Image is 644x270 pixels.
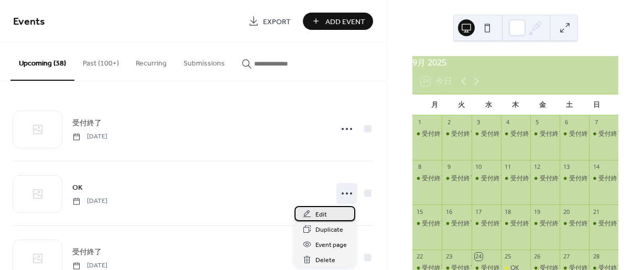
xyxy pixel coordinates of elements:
[589,129,618,138] div: 受付終了
[481,219,506,228] div: 受付終了
[315,209,327,220] span: Edit
[530,129,560,138] div: 受付終了
[263,16,291,27] span: Export
[563,208,571,215] div: 20
[422,174,447,183] div: 受付終了
[74,42,127,80] button: Past (100+)
[448,94,475,115] div: 火
[325,16,365,27] span: Add Event
[475,94,502,115] div: 水
[504,208,512,215] div: 18
[510,129,536,138] div: 受付終了
[72,247,102,258] span: 受付終了
[510,219,536,228] div: 受付終了
[589,174,618,183] div: 受付終了
[10,42,74,81] button: Upcoming (38)
[445,208,453,215] div: 16
[303,13,373,30] button: Add Event
[475,163,483,171] div: 10
[445,163,453,171] div: 9
[475,253,483,261] div: 24
[560,219,589,228] div: 受付終了
[315,224,343,235] span: Duplicate
[421,94,448,115] div: 月
[442,174,471,183] div: 受付終了
[72,132,107,142] span: [DATE]
[241,13,299,30] a: Export
[475,208,483,215] div: 17
[412,129,442,138] div: 受付終了
[530,219,560,228] div: 受付終了
[72,181,83,193] a: OK
[592,163,600,171] div: 14
[72,197,107,206] span: [DATE]
[529,94,556,115] div: 金
[412,219,442,228] div: 受付終了
[533,208,541,215] div: 19
[451,129,476,138] div: 受付終了
[472,129,501,138] div: 受付終了
[451,219,476,228] div: 受付終了
[504,118,512,126] div: 4
[598,219,624,228] div: 受付終了
[501,129,530,138] div: 受付終了
[175,42,233,80] button: Submissions
[13,12,45,32] span: Events
[504,163,512,171] div: 11
[533,163,541,171] div: 12
[445,253,453,261] div: 23
[569,129,594,138] div: 受付終了
[583,94,610,115] div: 日
[592,118,600,126] div: 7
[501,219,530,228] div: 受付終了
[416,208,423,215] div: 15
[422,129,447,138] div: 受付終了
[501,174,530,183] div: 受付終了
[510,174,536,183] div: 受付終了
[563,163,571,171] div: 13
[412,174,442,183] div: 受付終了
[445,118,453,126] div: 2
[569,219,594,228] div: 受付終了
[598,129,624,138] div: 受付終了
[504,253,512,261] div: 25
[533,253,541,261] div: 26
[592,208,600,215] div: 21
[442,129,471,138] div: 受付終了
[72,118,102,129] span: 受付終了
[589,219,618,228] div: 受付終了
[416,118,423,126] div: 1
[533,118,541,126] div: 5
[416,253,423,261] div: 22
[556,94,583,115] div: 土
[560,129,589,138] div: 受付終了
[540,129,565,138] div: 受付終了
[540,219,565,228] div: 受付終了
[72,246,102,258] a: 受付終了
[315,240,347,251] span: Event page
[315,255,335,266] span: Delete
[481,129,506,138] div: 受付終了
[72,182,83,193] span: OK
[72,117,102,129] a: 受付終了
[451,174,476,183] div: 受付終了
[530,174,560,183] div: 受付終了
[563,118,571,126] div: 6
[442,219,471,228] div: 受付終了
[472,174,501,183] div: 受付終了
[416,163,423,171] div: 8
[540,174,565,183] div: 受付終了
[592,253,600,261] div: 28
[422,219,447,228] div: 受付終了
[472,219,501,228] div: 受付終了
[569,174,594,183] div: 受付終了
[563,253,571,261] div: 27
[502,94,529,115] div: 木
[481,174,506,183] div: 受付終了
[412,56,618,69] div: 9月 2025
[475,118,483,126] div: 3
[598,174,624,183] div: 受付終了
[560,174,589,183] div: 受付終了
[127,42,175,80] button: Recurring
